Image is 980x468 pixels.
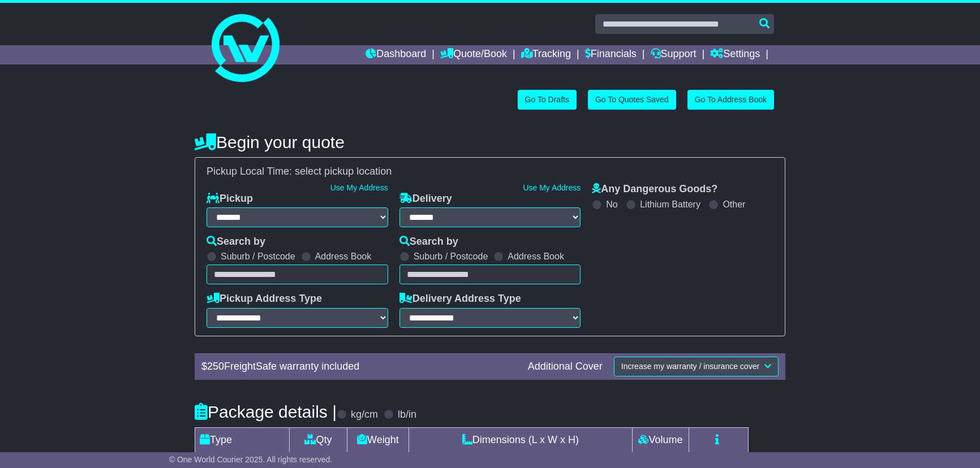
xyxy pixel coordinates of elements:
[347,427,409,452] td: Weight
[398,409,416,421] label: lb/in
[621,362,759,371] span: Increase my warranty / insurance cover
[508,251,564,262] label: Address Book
[207,193,253,205] label: Pickup
[201,166,779,178] div: Pickup Local Time:
[195,427,290,452] td: Type
[614,357,779,376] button: Increase my warranty / insurance cover
[632,427,689,452] td: Volume
[521,45,571,64] a: Tracking
[399,293,521,305] label: Delivery Address Type
[592,183,717,196] label: Any Dangerous Goods?
[169,455,333,464] span: © One World Courier 2025. All rights reserved.
[640,199,700,210] label: Lithium Battery
[518,90,577,110] a: Go To Drafts
[687,90,774,110] a: Go To Address Book
[409,427,632,452] td: Dimensions (L x W x H)
[315,251,372,262] label: Address Book
[207,361,224,372] span: 250
[330,183,388,192] a: Use My Address
[710,45,760,64] a: Settings
[523,183,581,192] a: Use My Address
[196,361,522,373] div: $ FreightSafe warranty included
[295,166,392,177] span: select pickup location
[723,199,745,210] label: Other
[651,45,697,64] a: Support
[221,251,295,262] label: Suburb / Postcode
[351,409,378,421] label: kg/cm
[195,133,785,151] h4: Begin your quote
[366,45,426,64] a: Dashboard
[588,90,676,110] a: Go To Quotes Saved
[195,402,337,421] h4: Package details |
[585,45,637,64] a: Financials
[522,361,608,373] div: Additional Cover
[290,427,347,452] td: Qty
[399,193,452,205] label: Delivery
[207,293,322,305] label: Pickup Address Type
[440,45,507,64] a: Quote/Book
[207,236,265,248] label: Search by
[399,236,458,248] label: Search by
[606,199,617,210] label: No
[414,251,488,262] label: Suburb / Postcode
